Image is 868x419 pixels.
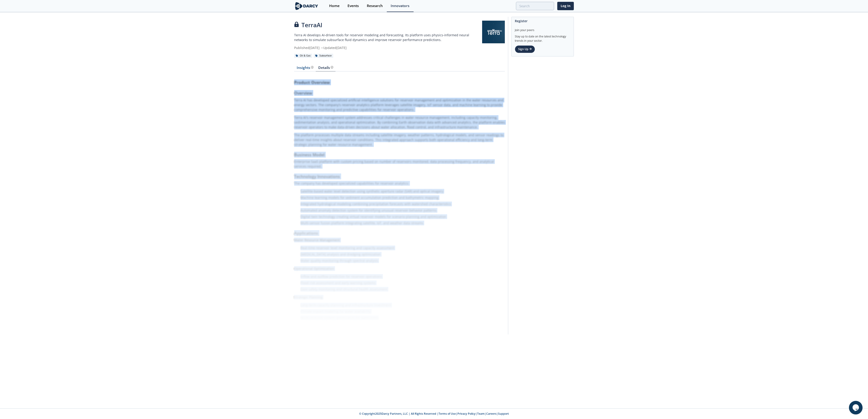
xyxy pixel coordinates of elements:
div: Innovators [391,4,409,8]
a: Privacy Policy [457,412,476,416]
img: logo-wide.svg [294,2,319,10]
div: Oil & Gas [294,54,312,58]
div: Published [DATE] Updated [DATE] [294,45,482,50]
div: Subsurface [314,54,333,58]
a: Terms of Use [439,412,456,416]
img: information.svg [331,66,333,68]
input: Advanced Search [516,2,554,10]
a: Support [498,412,509,416]
img: information.svg [311,66,313,68]
div: Events [348,4,359,8]
div: Join your peers [515,25,570,32]
iframe: chat widget [849,401,863,414]
p: © Copyright 2025 Darcy Partners, LLC | All Rights Reserved | | | | | [266,412,602,416]
div: Stay up to date on the latest technology trends in your sector. [515,32,570,43]
div: Insights [297,66,313,70]
span: • [321,46,323,50]
a: Details [316,66,335,71]
div: Details [318,66,333,70]
div: Research [367,4,383,8]
div: Register [515,17,570,25]
div: TerraAI [294,21,482,29]
p: Terra AI develops AI-driven tools for reservoir modeling and forecasting. Its platform uses physi... [294,33,482,42]
a: Insights [294,66,316,71]
a: Team [477,412,485,416]
a: Sign Up [515,45,535,53]
div: Home [329,4,340,8]
a: Log In [557,2,574,10]
a: Careers [486,412,496,416]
